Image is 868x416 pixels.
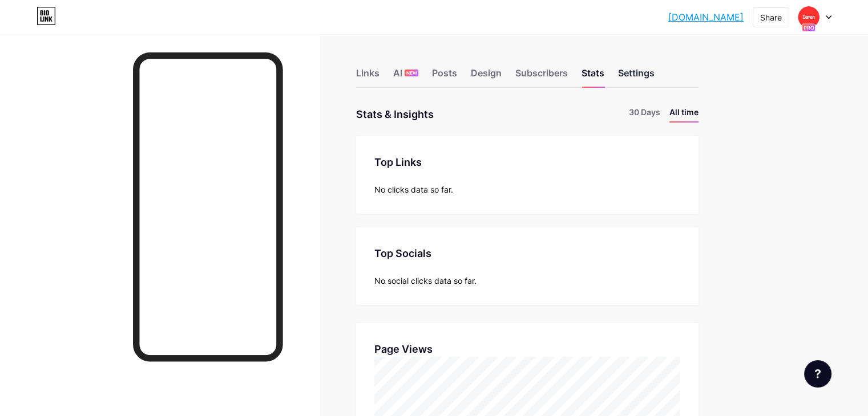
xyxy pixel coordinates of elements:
span: NEW [406,70,417,76]
li: 30 Days [629,106,660,123]
div: Design [471,66,502,87]
a: [DOMAIN_NAME] [668,10,744,24]
img: damanworldregister [798,6,819,28]
div: Subscribers [515,66,568,87]
div: Top Socials [374,246,680,261]
div: Stats & Insights [356,106,434,123]
div: No clicks data so far. [374,183,680,195]
div: Links [356,66,380,87]
div: AI [393,66,418,87]
div: Stats [582,66,604,87]
div: Settings [618,66,655,87]
div: Share [760,11,782,23]
div: Page Views [374,341,680,357]
div: No social clicks data so far. [374,275,680,287]
div: Top Links [374,154,680,170]
li: All time [669,106,699,123]
div: Posts [432,66,457,87]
